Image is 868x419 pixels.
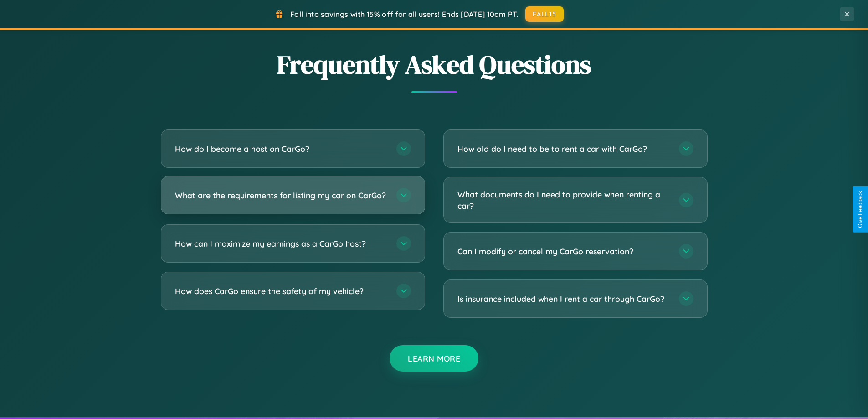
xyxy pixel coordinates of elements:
[290,10,519,19] span: Fall into savings with 15% off for all users! Ends [DATE] 10am PT.
[175,190,387,201] h3: What are the requirements for listing my car on CarGo?
[857,191,863,228] div: Give Feedback
[525,6,564,22] button: FALL15
[457,189,670,211] h3: What documents do I need to provide when renting a car?
[457,143,670,155] h3: How old do I need to be to rent a car with CarGo?
[161,47,708,82] h2: Frequently Asked Questions
[175,143,387,155] h3: How do I become a host on CarGo?
[390,345,478,372] button: Learn More
[175,285,387,297] h3: How does CarGo ensure the safety of my vehicle?
[457,246,670,257] h3: Can I modify or cancel my CarGo reservation?
[457,293,670,305] h3: Is insurance included when I rent a car through CarGo?
[175,238,387,249] h3: How can I maximize my earnings as a CarGo host?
